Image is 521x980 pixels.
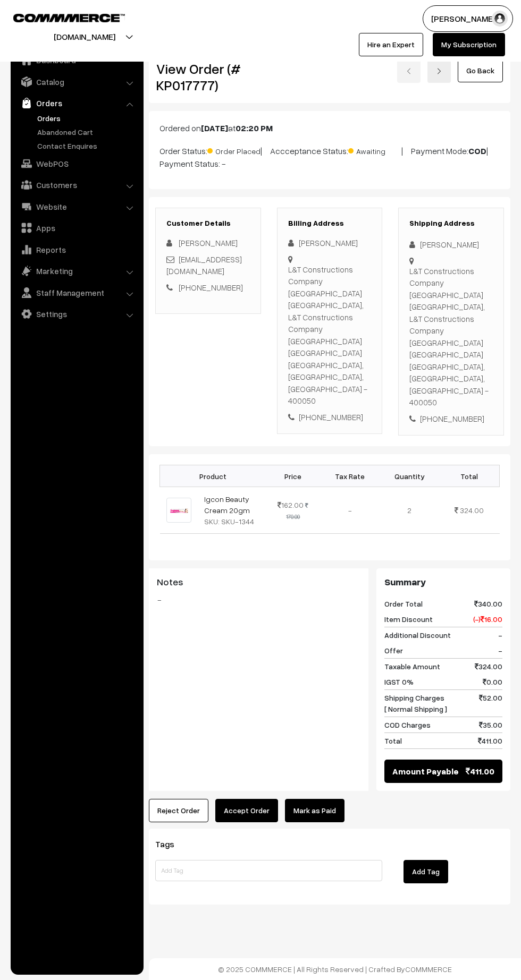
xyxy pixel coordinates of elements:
[13,175,140,194] a: Customers
[436,68,442,74] img: right-arrow.png
[474,598,502,609] span: 340.00
[320,465,380,487] th: Tax Rate
[204,516,260,527] div: SKU: SKU-1344
[384,598,423,609] span: Order Total
[157,593,360,606] blockquote: -
[155,860,382,881] input: Add Tag
[13,304,140,323] a: Settings
[266,465,320,487] th: Price
[409,219,493,228] h3: Shipping Address
[380,465,439,487] th: Quantity
[473,613,502,625] span: (-) 16.00
[278,500,304,509] span: 162.00
[458,59,503,82] a: Go Back
[498,629,502,641] span: -
[204,495,250,515] a: Igcon Beauty Cream 20gm
[16,23,153,50] button: [DOMAIN_NAME]
[288,219,372,228] h3: Billing Address
[215,799,278,822] button: Accept Order
[409,265,493,408] div: L&T Constructions Company [GEOGRAPHIC_DATA] [GEOGRAPHIC_DATA], L&T Constructions Company [GEOGRAP...
[348,143,401,157] span: Awaiting
[405,965,452,974] a: COMMMERCE
[479,719,502,730] span: 35.00
[392,765,459,778] span: Amount Payable
[384,661,440,672] span: Taxable Amount
[478,735,502,746] span: 411.00
[13,11,106,23] a: COMMMERCE
[384,576,502,588] h3: Summary
[236,123,273,133] b: 02:20 PM
[13,154,140,173] a: WebPOS
[13,72,140,91] a: Catalog
[13,197,140,216] a: Website
[384,629,451,641] span: Additional Discount
[160,465,266,487] th: Product
[479,692,502,714] span: 52.00
[156,61,261,93] h2: View Order (# KP017777)
[483,676,502,687] span: 0.00
[13,240,140,259] a: Reports
[466,765,494,778] span: 411.00
[179,238,238,248] span: [PERSON_NAME]
[13,93,140,113] a: Orders
[35,113,140,124] a: Orders
[149,958,521,980] footer: © 2025 COMMMERCE | All Rights Reserved | Crafted By
[166,219,250,228] h3: Customer Details
[407,506,411,515] span: 2
[384,676,414,687] span: IGST 0%
[35,140,140,151] a: Contact Enquires
[179,283,243,292] a: [PHONE_NUMBER]
[288,411,372,423] div: [PHONE_NUMBER]
[13,283,140,302] a: Staff Management
[35,126,140,138] a: Abandoned Cart
[285,799,344,822] a: Mark as Paid
[475,661,502,672] span: 324.00
[159,122,500,134] p: Ordered on at
[149,799,208,822] button: Reject Order
[201,123,228,133] b: [DATE]
[460,506,484,515] span: 324.00
[384,719,431,730] span: COD Charges
[384,645,403,656] span: Offer
[409,413,493,425] div: [PHONE_NUMBER]
[159,143,500,170] p: Order Status: | Accceptance Status: | Payment Mode: | Payment Status: -
[409,238,493,251] div: [PERSON_NAME]
[498,645,502,656] span: -
[288,237,372,249] div: [PERSON_NAME]
[423,5,513,32] button: [PERSON_NAME]
[384,613,433,625] span: Item Discount
[157,576,360,588] h3: Notes
[13,261,140,280] a: Marketing
[404,860,448,883] button: Add Tag
[359,33,423,56] a: Hire an Expert
[492,11,508,27] img: user
[439,465,499,487] th: Total
[166,254,242,276] a: [EMAIL_ADDRESS][DOMAIN_NAME]
[384,692,447,714] span: Shipping Charges [ Normal Shipping ]
[166,498,191,523] img: 1000364880.png
[13,14,125,22] img: COMMMERCE
[13,218,140,237] a: Apps
[320,487,380,534] td: -
[286,502,308,520] strike: 170.00
[288,263,372,407] div: L&T Constructions Company [GEOGRAPHIC_DATA] [GEOGRAPHIC_DATA], L&T Constructions Company [GEOGRAP...
[155,839,187,849] span: Tags
[468,146,486,156] b: COD
[433,33,505,56] a: My Subscription
[207,143,260,157] span: Order Placed
[384,735,402,746] span: Total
